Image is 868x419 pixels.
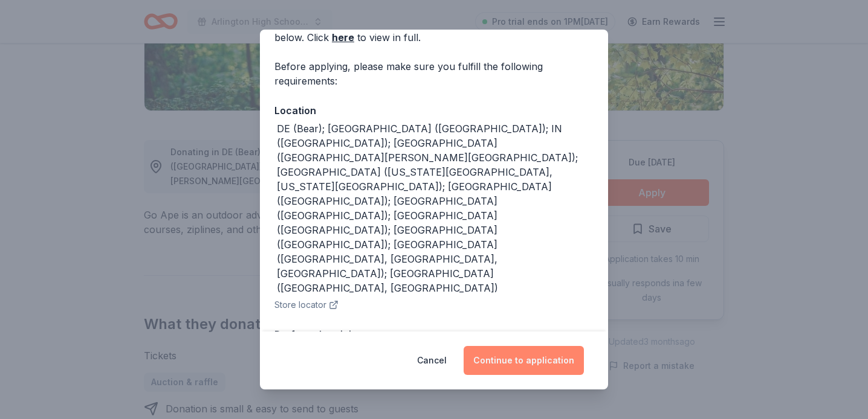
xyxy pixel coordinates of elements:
div: We've summarized the requirements for below. Click to view in full. [274,16,594,45]
button: Cancel [417,346,447,375]
button: Store locator [274,298,338,312]
button: Continue to application [464,346,584,375]
div: Location [274,103,594,118]
div: Preferred recipient [274,327,594,342]
div: Before applying, please make sure you fulfill the following requirements: [274,59,594,88]
div: DE (Bear); [GEOGRAPHIC_DATA] ([GEOGRAPHIC_DATA]); IN ([GEOGRAPHIC_DATA]); [GEOGRAPHIC_DATA] ([GEO... [277,121,594,295]
a: here [332,30,354,45]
